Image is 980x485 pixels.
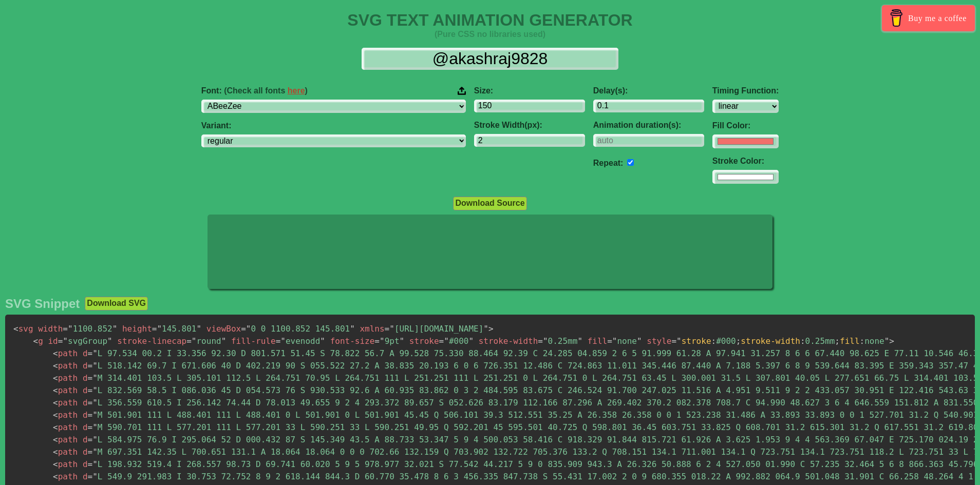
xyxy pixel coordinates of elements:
span: = [607,336,612,346]
label: Fill Color: [712,121,779,130]
span: " [92,435,98,444]
input: 0.1s [593,100,704,112]
h2: SVG Snippet [5,297,80,311]
span: 145.801 [152,324,201,334]
span: " [884,336,890,346]
span: = [186,336,192,346]
span: = [88,410,93,420]
span: 1100.852 [63,324,117,334]
label: Repeat: [593,159,624,167]
span: = [241,324,246,334]
span: " [483,324,488,334]
span: " [350,324,355,334]
span: " [221,336,227,346]
span: " [68,324,73,334]
span: < [53,361,58,371]
span: < [53,348,58,358]
span: < [53,447,58,457]
span: path [53,447,78,457]
span: d [83,398,88,408]
span: path [53,385,78,395]
span: ; [736,336,741,346]
label: Stroke Color: [712,157,779,166]
span: " [320,336,325,346]
span: < [53,398,58,408]
span: path [53,348,78,358]
span: " [63,336,68,346]
span: = [88,385,93,395]
span: < [53,422,58,432]
span: none [607,336,642,346]
span: " [92,459,98,469]
span: > [488,324,494,334]
span: round [186,336,226,346]
span: stroke-width [741,336,800,346]
button: Download Source [453,197,526,210]
span: g [33,336,43,346]
span: = [63,324,68,334]
span: #000 [439,336,474,346]
span: id [48,336,58,346]
span: : [860,336,865,346]
span: fill [588,336,608,346]
input: auto [593,134,704,147]
span: = [276,336,281,346]
label: Timing Function: [712,86,779,95]
span: d [83,385,88,395]
span: stroke-linecap [117,336,186,346]
span: Font: [201,86,308,95]
input: 100 [474,100,585,112]
span: < [53,435,58,444]
span: " [577,336,582,346]
span: " [444,336,449,346]
span: < [53,385,58,395]
span: stroke-width [479,336,538,346]
span: " [637,336,642,346]
span: = [385,324,390,334]
span: = [88,348,93,358]
span: " [389,324,394,334]
span: xmlns [360,324,384,334]
span: " [112,324,118,334]
span: : [800,336,805,346]
span: = [88,472,93,481]
span: style [647,336,671,346]
label: Variant: [201,121,466,130]
span: path [53,422,78,432]
span: " [92,447,98,457]
span: (Check all fonts ) [224,86,308,95]
span: svgGroup [58,336,112,346]
span: d [83,447,88,457]
span: svg [13,324,33,334]
img: Buy me a coffee [888,9,906,27]
span: = [88,398,93,408]
input: 2px [474,134,585,147]
span: < [33,336,39,346]
span: " [400,336,405,346]
span: d [83,361,88,371]
span: font-size [330,336,375,346]
span: d [83,472,88,481]
span: " [192,336,197,346]
span: " [92,361,98,371]
span: path [53,435,78,444]
a: Buy me a coffee [882,5,975,31]
span: d [83,348,88,358]
span: = [88,361,93,371]
span: " [92,410,98,420]
span: fill-rule [231,336,276,346]
span: " [107,336,112,346]
label: Delay(s): [593,86,704,95]
span: " [92,373,98,383]
span: = [374,336,380,346]
span: < [13,324,18,334]
span: " [92,385,98,395]
span: evenodd [276,336,325,346]
span: " [92,398,98,408]
input: Input Text Here [362,48,618,70]
span: " [468,336,474,346]
span: > [889,336,894,346]
span: = [88,373,93,383]
span: < [53,472,58,481]
span: width [38,324,63,334]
